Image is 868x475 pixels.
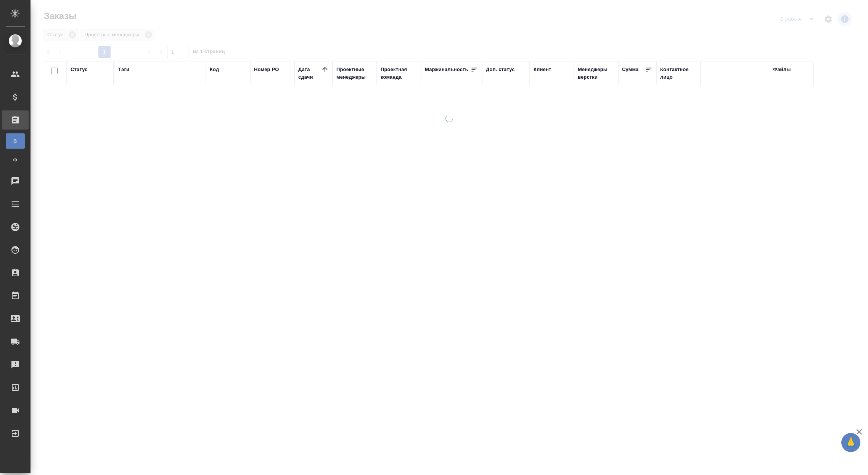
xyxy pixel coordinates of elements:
[844,434,857,451] span: 🙏
[254,66,279,73] div: Номер PO
[6,152,25,168] a: Ф
[71,66,88,73] div: Статус
[486,66,515,73] div: Доп. статус
[841,433,860,452] button: 🙏
[381,66,417,81] div: Проектная команда
[298,66,321,81] div: Дата сдачи
[6,133,25,149] a: В
[773,66,791,73] div: Файлы
[10,156,21,164] span: Ф
[10,137,21,145] span: В
[534,66,551,73] div: Клиент
[622,66,638,73] div: Сумма
[118,66,129,73] div: Тэги
[336,66,373,81] div: Проектные менеджеры
[660,66,697,81] div: Контактное лицо
[210,66,219,73] div: Код
[578,66,614,81] div: Менеджеры верстки
[425,66,468,73] div: Маржинальность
